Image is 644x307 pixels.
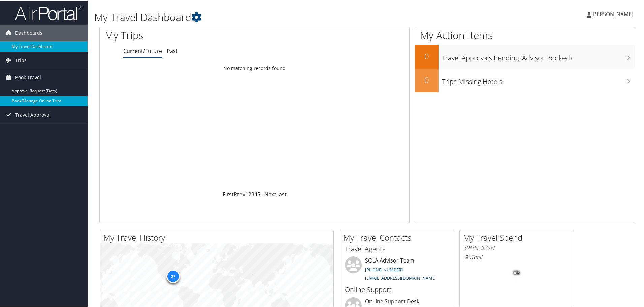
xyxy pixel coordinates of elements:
span: Trips [15,51,27,68]
span: Dashboards [15,24,42,41]
a: [PHONE_NUMBER] [365,266,403,272]
li: SOLA Advisor Team [342,256,452,283]
h3: Online Support [345,284,449,294]
span: $0 [465,253,471,260]
h2: 0 [415,73,439,85]
a: Last [276,190,287,197]
a: 4 [254,190,257,197]
h2: My Travel Spend [463,231,574,243]
h2: My Travel History [103,231,333,243]
td: No matching records found [100,62,409,74]
a: 0Travel Approvals Pending (Advisor Booked) [415,44,635,68]
a: [PERSON_NAME] [587,3,640,24]
a: First [223,190,234,197]
h2: 0 [415,50,439,61]
a: 5 [257,190,260,197]
span: Travel Approval [15,106,51,123]
h3: Travel Agents [345,244,449,253]
a: Past [167,47,178,54]
h6: Total [465,253,569,260]
a: [EMAIL_ADDRESS][DOMAIN_NAME] [365,274,436,280]
div: 27 [166,269,180,282]
h3: Travel Approvals Pending (Advisor Booked) [442,49,635,62]
a: Current/Future [123,47,162,54]
h1: My Trips [105,28,275,42]
a: 1 [245,190,248,197]
a: 2 [248,190,251,197]
h1: My Travel Dashboard [94,9,458,24]
span: [PERSON_NAME] [591,10,633,17]
h6: [DATE] - [DATE] [465,244,569,250]
h2: My Travel Contacts [343,231,454,243]
a: 3 [251,190,254,197]
a: Next [264,190,276,197]
h3: Trips Missing Hotels [442,73,635,86]
h1: My Action Items [415,28,635,42]
tspan: 0% [514,270,519,274]
a: Prev [234,190,245,197]
img: airportal-logo.png [15,4,82,20]
span: … [260,190,264,197]
a: 0Trips Missing Hotels [415,68,635,92]
span: Book Travel [15,68,41,85]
